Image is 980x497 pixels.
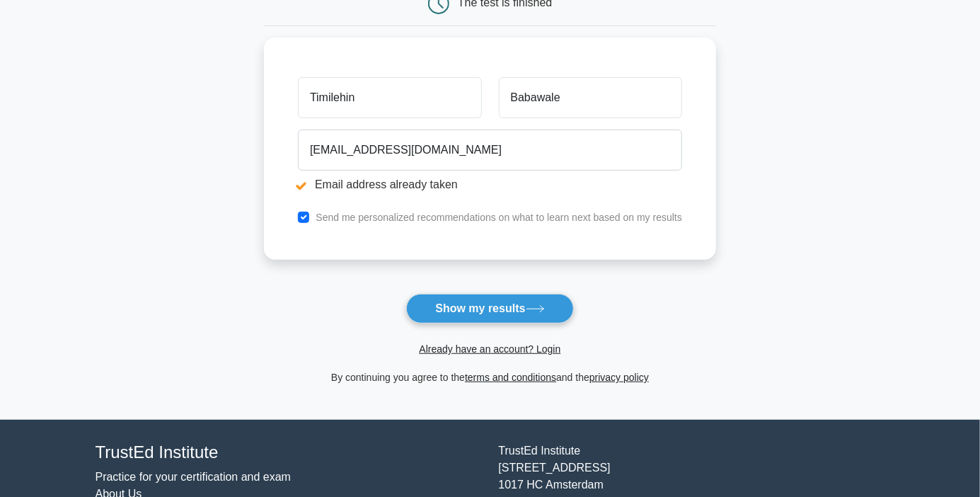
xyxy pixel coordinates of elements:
div: By continuing you agree to the and the [255,369,725,386]
a: Already have an account? Login [419,343,560,355]
a: terms and conditions [465,372,556,383]
a: Practice for your certification and exam [96,471,292,483]
input: Email [298,130,682,171]
a: privacy policy [589,372,649,383]
label: Send me personalized recommendations on what to learn next based on my results [316,212,682,223]
button: Show my results [406,294,573,324]
h4: TrustEd Institute [96,442,482,463]
input: First name [298,77,481,118]
li: Email address already taken [298,176,682,193]
input: Last name [499,77,682,118]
